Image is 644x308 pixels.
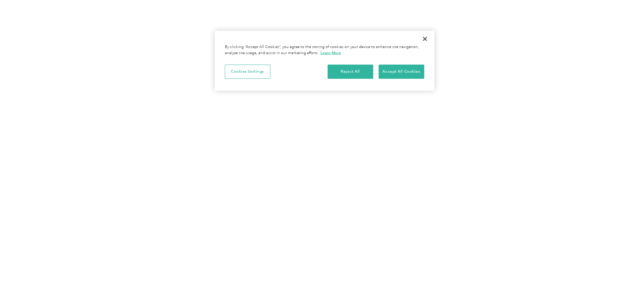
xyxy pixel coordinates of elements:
[225,44,424,56] div: By clicking “Accept All Cookies”, you agree to the storing of cookies on your device to enhance s...
[379,65,424,79] button: Accept All Cookies
[320,50,341,55] a: More information about your privacy, opens in a new tab
[328,65,373,79] button: Reject All
[225,65,270,79] button: Cookies Settings
[418,31,432,46] button: Close
[215,31,434,91] div: Cookie banner
[215,31,434,91] div: Privacy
